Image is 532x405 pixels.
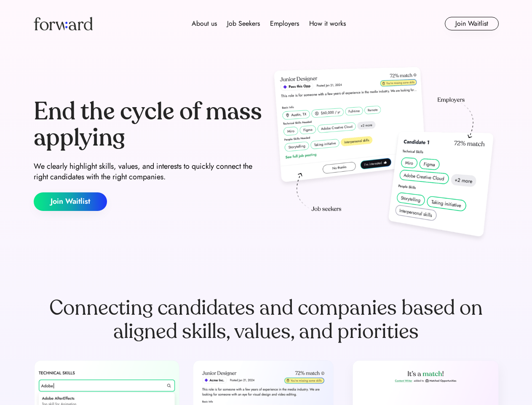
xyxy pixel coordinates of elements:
div: End the cycle of mass applying [34,99,263,151]
img: hero-image.png [270,64,499,246]
div: About us [192,19,217,29]
div: Job Seekers [227,19,260,29]
div: Employers [270,19,299,29]
button: Join Waitlist [445,17,499,30]
img: Forward logo [34,17,93,30]
div: How it works [309,19,346,29]
div: We clearly highlight skills, values, and interests to quickly connect the right candidates with t... [34,161,263,182]
button: Join Waitlist [34,192,107,211]
div: Connecting candidates and companies based on aligned skills, values, and priorities [34,296,499,343]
